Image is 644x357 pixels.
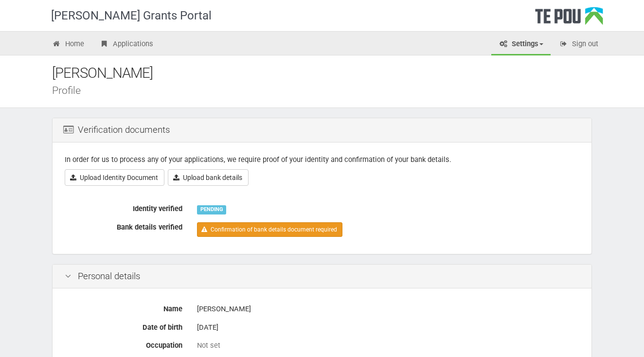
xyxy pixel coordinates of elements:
label: Bank details verified [57,219,190,232]
div: Not set [197,340,579,351]
div: [PERSON_NAME] [52,63,607,84]
div: PENDING [197,205,226,214]
label: Date of birth [57,319,190,333]
a: Settings [491,34,551,55]
div: Personal details [53,265,591,289]
div: [PERSON_NAME] [197,301,579,318]
a: Home [45,34,91,55]
a: Confirmation of bank details document required [197,222,342,237]
a: Upload bank details [168,169,249,186]
a: Upload Identity Document [65,169,164,186]
div: Verification documents [53,118,591,143]
div: Te Pou Logo [535,7,603,31]
label: Name [57,301,190,314]
p: In order for us to process any of your applications, we require proof of your identity and confir... [65,155,579,165]
a: Sign out [552,34,606,55]
div: [DATE] [197,319,579,336]
label: Occupation [57,337,190,351]
a: Applications [92,34,161,55]
label: Identity verified [57,200,190,214]
div: Profile [52,85,607,95]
